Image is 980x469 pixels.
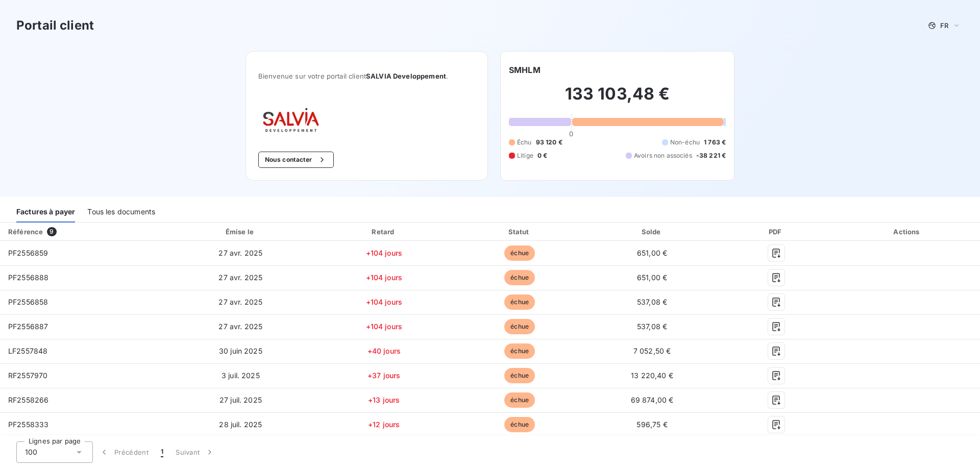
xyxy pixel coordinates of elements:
[258,72,475,80] span: Bienvenue sur votre portail client .
[366,322,403,331] span: +104 jours
[161,447,163,457] span: 1
[517,138,532,147] span: Échu
[218,322,262,331] span: 27 avr. 2025
[219,347,262,355] span: 30 juin 2025
[16,201,75,223] div: Factures à payer
[517,151,533,160] span: Litige
[168,227,313,237] div: Émise le
[636,420,667,429] span: 596,75 €
[504,392,535,408] span: échue
[218,249,262,257] span: 27 avr. 2025
[537,151,547,160] span: 0 €
[219,396,262,404] span: 27 juil. 2025
[366,298,403,306] span: +104 jours
[219,420,262,429] span: 28 juil. 2025
[47,227,56,236] span: 9
[633,347,671,355] span: 7 052,50 €
[670,138,700,147] span: Non-échu
[25,447,37,457] span: 100
[8,298,48,306] span: PF2556858
[637,273,667,282] span: 651,00 €
[536,138,562,147] span: 93 120 €
[8,273,48,282] span: PF2556888
[218,273,262,282] span: 27 avr. 2025
[368,396,400,404] span: +13 jours
[218,298,262,306] span: 27 avr. 2025
[696,151,726,160] span: -38 221 €
[8,347,47,355] span: LF2557848
[368,420,400,429] span: +12 jours
[504,270,535,285] span: échue
[637,322,667,331] span: 537,08 €
[155,441,169,463] button: 1
[317,227,451,237] div: Retard
[837,227,978,237] div: Actions
[589,227,716,237] div: Solde
[366,273,403,282] span: +104 jours
[367,347,401,355] span: +40 jours
[93,441,155,463] button: Précédent
[631,396,674,404] span: 69 874,00 €
[504,319,535,334] span: échue
[8,371,47,380] span: RF2557970
[631,371,673,380] span: 13 220,40 €
[366,72,446,80] span: SALVIA Developpement
[8,322,48,331] span: PF2556887
[569,130,573,138] span: 0
[504,368,535,383] span: échue
[509,84,726,114] h2: 133 103,48 €
[504,343,535,359] span: échue
[258,105,324,135] img: Company logo
[169,441,221,463] button: Suivant
[16,16,94,35] h3: Portail client
[704,138,726,147] span: 1 763 €
[8,396,48,404] span: RF2558266
[455,227,585,237] div: Statut
[8,249,48,257] span: PF2556859
[222,371,260,380] span: 3 juil. 2025
[8,420,48,429] span: PF2558333
[504,245,535,261] span: échue
[509,64,541,76] h6: SMHLM
[504,294,535,310] span: échue
[720,227,833,237] div: PDF
[634,151,692,160] span: Avoirs non associés
[87,201,155,223] div: Tous les documents
[940,21,948,30] span: FR
[504,417,535,432] span: échue
[637,249,667,257] span: 651,00 €
[637,298,667,306] span: 537,08 €
[367,371,400,380] span: +37 jours
[8,228,43,236] div: Référence
[366,249,403,257] span: +104 jours
[258,152,334,168] button: Nous contacter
